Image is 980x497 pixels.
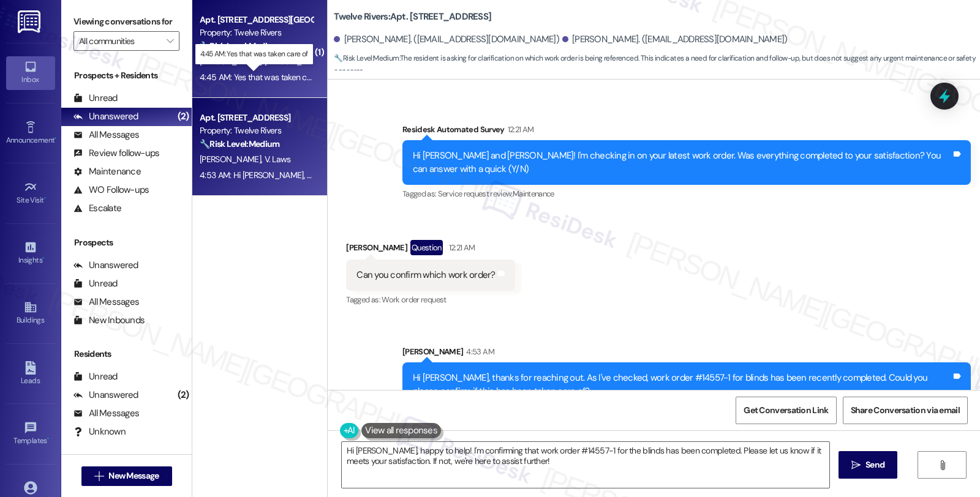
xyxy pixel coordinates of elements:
[463,345,494,358] div: 4:53 AM
[175,107,192,126] div: (2)
[200,72,328,83] div: 4:45 AM: Yes that was taken care of
[73,147,159,160] div: Review follow-ups
[73,165,141,178] div: Maintenance
[61,69,192,82] div: Prospects + Residents
[108,469,159,482] span: New Message
[402,185,971,203] div: Tagged as:
[413,149,951,176] div: Hi [PERSON_NAME] and [PERSON_NAME]! I'm checking in on your latest work order. Was everything com...
[42,254,44,263] span: •
[200,154,265,165] span: [PERSON_NAME]
[73,370,118,383] div: Unread
[402,345,971,362] div: [PERSON_NAME]
[851,404,960,417] span: Share Conversation via email
[73,425,126,438] div: Unknown
[839,451,898,479] button: Send
[865,458,884,471] span: Send
[200,26,313,39] div: Property: Twelve Rivers
[843,397,968,424] button: Share Conversation via email
[200,13,313,26] div: Apt. [STREET_ADDRESS][GEOGRAPHIC_DATA][STREET_ADDRESS]
[334,10,491,23] b: Twelve Rivers: Apt. [STREET_ADDRESS]
[175,386,192,405] div: (2)
[334,53,399,63] strong: 🔧 Risk Level: Medium
[505,123,534,136] div: 12:21 AM
[200,138,279,149] strong: 🔧 Risk Level: Medium
[73,110,138,123] div: Unanswered
[334,52,980,78] span: : The resident is asking for clarification on which work order is being referenced. This indicate...
[73,314,145,327] div: New Inbounds
[73,296,139,308] div: All Messages
[513,189,554,199] span: Maintenance
[346,240,514,260] div: [PERSON_NAME]
[382,294,446,305] span: Work order request
[200,170,870,181] div: 4:53 AM: Hi [PERSON_NAME], thanks for reaching out. As I've checked, work order #14557-1 for blin...
[73,129,139,141] div: All Messages
[73,202,121,215] div: Escalate
[81,466,172,486] button: New Message
[73,184,149,196] div: WO Follow-ups
[73,92,118,105] div: Unread
[851,460,861,470] i: 
[6,417,55,450] a: Templates •
[402,123,971,140] div: Residesk Automated Survey
[79,31,160,51] input: All communities
[356,269,495,282] div: Can you confirm which work order?
[44,194,46,203] span: •
[200,111,313,124] div: Apt. [STREET_ADDRESS]
[744,404,828,417] span: Get Conversation Link
[6,56,55,89] a: Inbox
[73,12,179,31] label: Viewing conversations for
[6,237,55,270] a: Insights •
[73,407,139,420] div: All Messages
[18,10,43,33] img: ResiDesk Logo
[346,291,514,308] div: Tagged as:
[413,372,951,398] div: Hi [PERSON_NAME], thanks for reaching out. As I've checked, work order #14557-1 for blinds has be...
[200,124,313,137] div: Property: Twelve Rivers
[200,40,279,51] strong: 🔧 Risk Level: Medium
[94,471,104,481] i: 
[73,277,118,290] div: Unread
[334,33,559,46] div: [PERSON_NAME]. ([EMAIL_ADDRESS][DOMAIN_NAME])
[6,177,55,210] a: Site Visit •
[938,460,947,470] i: 
[6,357,55,390] a: Leads
[73,389,138,402] div: Unanswered
[438,189,513,199] span: Service request review ,
[47,435,49,443] span: •
[73,259,138,272] div: Unanswered
[6,297,55,330] a: Buildings
[736,397,836,424] button: Get Conversation Link
[167,36,173,46] i: 
[61,236,192,249] div: Prospects
[200,49,308,59] p: 4:45 AM: Yes that was taken care of
[446,241,475,254] div: 12:21 AM
[342,442,829,488] textarea: To enrich screen reader interactions, please activate Accessibility in Grammarly extension settings
[55,134,56,143] span: •
[410,240,443,255] div: Question
[61,348,192,361] div: Residents
[265,154,291,165] span: V. Laws
[562,33,788,46] div: [PERSON_NAME]. ([EMAIL_ADDRESS][DOMAIN_NAME])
